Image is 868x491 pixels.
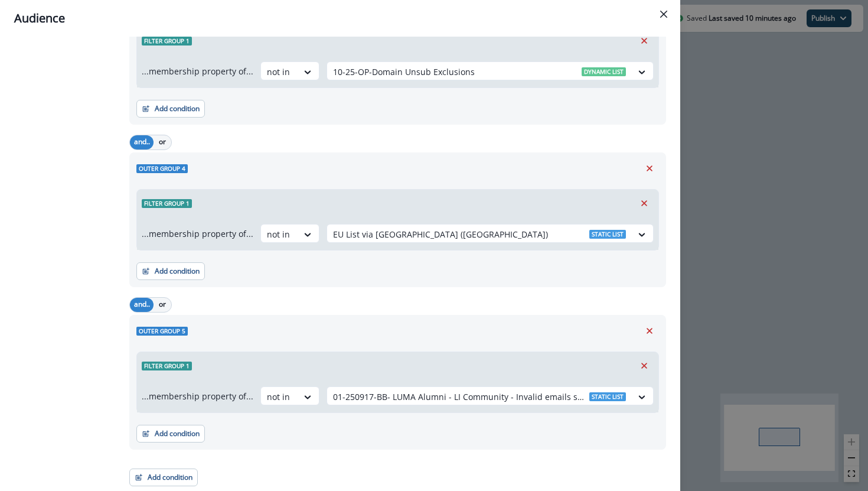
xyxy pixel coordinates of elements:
[154,298,171,312] button: or
[130,298,154,312] button: and..
[142,65,253,77] p: ...membership property of...
[142,199,192,208] span: Filter group 1
[136,100,205,118] button: Add condition
[635,357,654,375] button: Remove
[136,425,205,443] button: Add condition
[640,160,659,177] button: Remove
[136,327,188,336] span: Outer group 5
[129,469,198,486] button: Add condition
[142,227,253,240] p: ...membership property of...
[142,390,253,402] p: ...membership property of...
[142,362,192,370] span: Filter group 1
[654,5,673,24] button: Close
[635,194,654,212] button: Remove
[635,32,654,50] button: Remove
[142,37,192,45] span: Filter group 1
[136,262,205,280] button: Add condition
[640,322,659,340] button: Remove
[136,164,188,173] span: Outer group 4
[14,9,666,27] div: Audience
[130,135,154,149] button: and..
[154,135,171,149] button: or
